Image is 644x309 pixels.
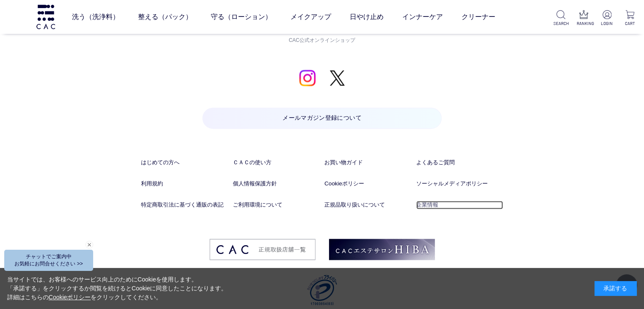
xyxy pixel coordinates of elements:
[324,201,411,209] a: 正規品取り扱いについて
[553,10,568,27] a: SEARCH
[7,275,227,302] div: 当サイトでは、お客様へのサービス向上のためにCookieを使用します。 「承諾する」をクリックするか閲覧を続けるとCookieに同意したことになります。 詳細はこちらの をクリックしてください。
[600,20,614,27] p: LOGIN
[577,10,591,27] a: RANKING
[138,5,192,29] a: 整える（パック）
[594,281,637,296] div: 承諾する
[232,158,319,167] a: ＣＡＣの使い方
[141,158,228,167] a: はじめての方へ
[350,5,384,29] a: 日やけ止め
[329,239,435,260] img: footer_image02.png
[211,5,272,29] a: 守る（ローション）
[577,20,591,27] p: RANKING
[462,5,495,29] a: クリーナー
[402,5,443,29] a: インナーケア
[35,5,56,29] img: logo
[324,179,411,188] a: Cookieポリシー
[72,5,119,29] a: 洗う（洗浄料）
[600,10,614,27] a: LOGIN
[290,5,331,29] a: メイクアップ
[416,179,503,188] a: ソーシャルメディアポリシー
[622,20,637,27] p: CART
[416,158,503,167] a: よくあるご質問
[622,10,637,27] a: CART
[202,108,442,129] a: メールマガジン登録について
[49,294,91,301] a: Cookieポリシー
[141,201,228,209] a: 特定商取引法に基づく通販の表記
[232,201,319,209] a: ご利用環境について
[141,179,228,188] a: 利用規約
[324,158,411,167] a: お買い物ガイド
[210,239,315,260] img: footer_image03.png
[232,179,319,188] a: 個人情報保護方針
[416,201,503,209] a: 企業情報
[553,20,568,27] p: SEARCH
